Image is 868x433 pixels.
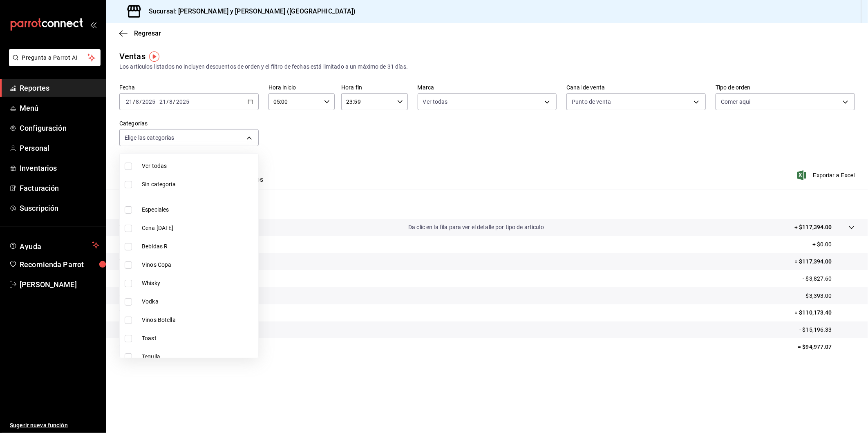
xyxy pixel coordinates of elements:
[149,51,159,62] img: Tooltip marker
[142,261,255,269] span: Vinos Copa
[142,316,255,324] span: Vinos Botella
[142,334,255,343] span: Toast
[142,353,255,361] span: Tequila
[142,162,255,170] span: Ver todas
[142,180,255,189] span: Sin categoría
[142,279,255,288] span: Whisky
[142,297,255,306] span: Vodka
[142,205,255,214] span: Especiales
[142,242,255,251] span: Bebidas R
[142,224,255,232] span: Cena [DATE]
